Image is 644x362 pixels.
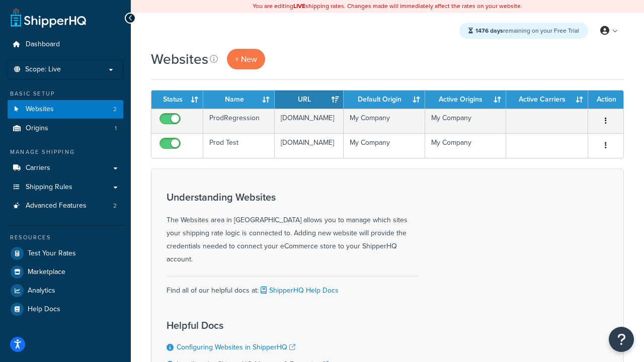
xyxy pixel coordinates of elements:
[8,263,123,281] a: Marketplace
[26,105,54,114] span: Websites
[425,90,506,109] th: Active Origins: activate to sort column ascending
[28,305,60,314] span: Help Docs
[227,49,265,69] a: + New
[8,100,123,119] a: Websites 2
[8,148,123,156] div: Manage Shipping
[28,268,65,277] span: Marketplace
[8,159,123,177] a: Carriers
[425,133,506,158] td: My Company
[235,53,257,65] span: + New
[293,2,305,11] b: LIVE
[26,40,60,49] span: Dashboard
[8,100,123,119] li: Websites
[8,119,123,138] a: Origins 1
[259,285,339,296] a: ShipperHQ Help Docs
[28,287,55,295] span: Analytics
[11,8,86,28] a: ShipperHQ Home
[8,119,123,138] li: Origins
[151,49,208,69] h1: Websites
[8,197,123,215] a: Advanced Features 2
[203,90,275,109] th: Name: activate to sort column ascending
[203,109,275,133] td: ProdRegression
[344,90,425,109] th: Default Origin: activate to sort column ascending
[28,249,76,258] span: Test Your Rates
[275,133,344,158] td: [DOMAIN_NAME]
[8,35,123,54] a: Dashboard
[8,233,123,242] div: Resources
[588,90,623,109] th: Action
[167,320,348,331] h3: Helpful Docs
[115,124,117,133] span: 1
[25,65,61,74] span: Scope: Live
[203,133,275,158] td: Prod Test
[344,109,425,133] td: My Company
[26,164,50,172] span: Carriers
[475,26,503,35] strong: 1476 days
[275,90,344,109] th: URL: activate to sort column ascending
[275,109,344,133] td: [DOMAIN_NAME]
[459,23,588,39] div: remaining on your Free Trial
[8,282,123,300] a: Analytics
[8,197,123,215] li: Advanced Features
[609,327,634,352] button: Open Resource Center
[8,300,123,318] a: Help Docs
[8,89,123,98] div: Basic Setup
[425,109,506,133] td: My Company
[113,105,117,114] span: 2
[26,183,72,192] span: Shipping Rules
[26,202,87,210] span: Advanced Features
[167,192,418,266] div: The Websites area in [GEOGRAPHIC_DATA] allows you to manage which sites your shipping rate logic ...
[506,90,588,109] th: Active Carriers: activate to sort column ascending
[113,202,117,210] span: 2
[151,90,203,109] th: Status: activate to sort column ascending
[8,244,123,262] a: Test Your Rates
[177,342,295,352] a: Configuring Websites in ShipperHQ
[26,124,48,133] span: Origins
[167,276,418,297] div: Find all of our helpful docs at:
[344,133,425,158] td: My Company
[167,192,418,203] h3: Understanding Websites
[8,178,123,197] a: Shipping Rules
